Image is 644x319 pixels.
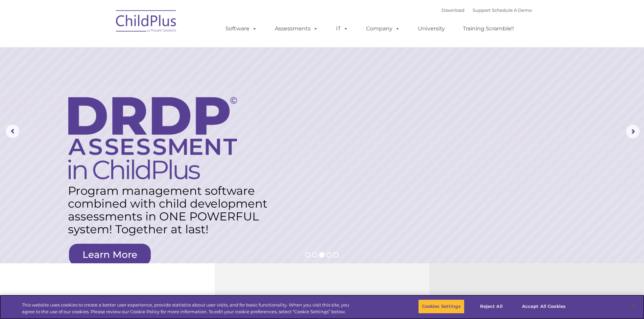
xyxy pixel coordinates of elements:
[626,299,641,314] button: Close
[94,72,123,77] span: Phone number
[329,22,355,35] a: IT
[113,5,180,39] img: ChildPlus by Procare Solutions
[68,97,237,179] img: DRDP Assessment in ChildPlus
[359,22,407,35] a: Company
[94,45,115,50] span: Last name
[411,22,452,35] a: University
[68,184,274,236] rs-layer: Program management software combined with child development assessments in ONE POWERFUL system! T...
[518,299,569,314] button: Accept All Cookies
[219,22,264,35] a: Software
[22,302,354,315] div: This website uses cookies to create a better user experience, provide statistics about user visit...
[456,22,521,35] a: Training Scramble!!
[69,244,151,266] a: Learn More
[268,22,325,35] a: Assessments
[442,7,532,13] font: |
[470,299,512,314] button: Reject All
[418,299,464,314] button: Cookies Settings
[492,7,532,13] a: Schedule A Demo
[442,7,464,13] a: Download
[473,7,491,13] a: Support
